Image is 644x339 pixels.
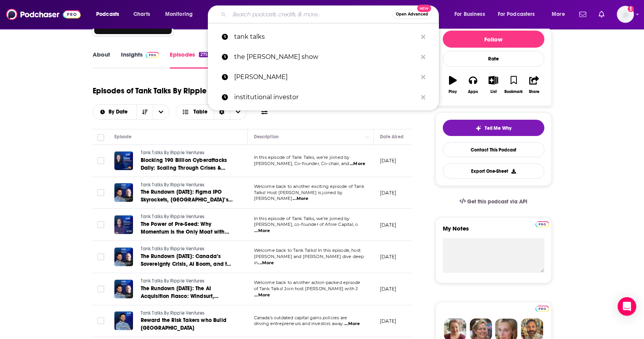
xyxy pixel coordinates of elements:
[141,182,205,188] span: Tank Talks By Ripple Ventures
[165,9,193,20] span: Monitoring
[133,9,150,20] span: Charts
[443,225,544,238] label: My Notes
[214,105,230,119] div: Sort Direction
[141,157,227,187] span: Blocking 190 Billion Cyberattacks Daily: Scaling Through Crises & [PERSON_NAME] with [PERSON_NAME...
[208,67,439,87] a: [PERSON_NAME]
[97,189,104,196] span: Toggle select row
[258,260,274,266] span: ...More
[121,51,159,69] a: InsightsPodchaser Pro
[141,150,205,155] span: Tank Talks By Ripple Ventures
[234,27,417,47] p: tank talks
[468,89,478,94] div: Apps
[141,182,234,189] a: Tank Talks By Ripple Ventures
[93,51,110,69] a: About
[380,222,397,228] p: [DATE]
[199,52,208,57] div: 275
[234,47,417,67] p: the shawn ryan show
[475,125,482,131] img: tell me why sparkle
[141,317,226,331] span: Reward the Risk Takers who Build [GEOGRAPHIC_DATA]
[363,133,372,142] button: Column Actions
[141,213,234,220] a: Tank Talks By Ripple Ventures
[141,220,234,236] a: The Power of Pre-Seed: Why Momentum Is the Only Moat with [PERSON_NAME][DEMOGRAPHIC_DATA] of Afor...
[498,9,535,20] span: For Podcasters
[254,321,344,326] span: driving entrepreneurs and investors away.
[535,305,549,312] a: Pro website
[254,161,349,166] span: [PERSON_NAME], Co-founder, Co-chair, and
[97,317,104,324] span: Toggle select row
[141,214,205,219] span: Tank Talks By Ripple Ventures
[176,104,247,120] button: Choose View
[617,6,634,23] span: Logged in as creseburg
[254,216,350,221] span: In this episode of Tank Talks, we’re joined by
[380,253,397,260] p: [DATE]
[234,67,417,87] p: grace gong
[97,253,104,260] span: Toggle select row
[109,109,130,115] span: By Date
[136,105,153,119] button: Sort Direction
[208,27,439,47] a: tank talks
[535,306,549,312] img: Podchaser Pro
[617,6,634,23] img: User Profile
[141,221,229,258] span: The Power of Pre-Seed: Why Momentum Is the Only Moat with [PERSON_NAME][DEMOGRAPHIC_DATA] of Afor...
[208,87,439,107] a: institutional investor
[535,220,549,227] a: Pro website
[254,228,270,234] span: ...More
[141,253,233,275] span: The Rundown [DATE]: Canada’s Sovereignty Crisis, AI Boom, and the Rise of Secondary Deals
[344,321,360,327] span: ...More
[443,163,544,179] button: Export One-Sheet
[483,71,503,99] button: List
[254,190,343,201] span: Talks! Host [PERSON_NAME] is joined by [PERSON_NAME]
[141,310,234,317] a: Tank Talks By Ripple Ventures
[193,109,207,115] span: Table
[153,105,169,119] button: open menu
[141,150,234,157] a: Tank Talks By Ripple Ventures
[254,248,361,253] span: Welcome back to Tank Talks! In this episode, host
[443,120,544,136] button: tell me why sparkleTell Me Why
[293,196,308,202] span: ...More
[160,8,203,21] button: open menu
[396,12,428,16] span: Open Advanced
[449,89,457,94] div: Play
[254,315,347,320] span: Canada's outdated capital gains policies are
[463,71,483,99] button: Apps
[417,5,431,12] span: New
[141,246,205,251] span: Tank Talks By Ripple Ventures
[128,8,155,21] a: Charts
[443,51,544,67] div: Rate
[254,292,270,298] span: ...More
[114,132,132,141] div: Episode
[576,8,589,21] a: Show notifications dropdown
[141,278,234,285] a: Tank Talks By Ripple Ventures
[91,8,129,21] button: open menu
[596,8,608,21] a: Show notifications dropdown
[380,157,397,164] p: [DATE]
[380,286,397,292] p: [DATE]
[93,109,137,115] button: open menu
[141,188,234,204] a: The Rundown [DATE]: Figma IPO Skyrockets, [GEOGRAPHIC_DATA]’s Crypto Pivot, and Amazon’s AI Conte...
[485,125,511,131] span: Tell Me Why
[443,142,544,157] a: Contact This Podcast
[392,10,432,19] button: Open AdvancedNew
[93,86,239,96] h1: Episodes of Tank Talks By Ripple Ventures
[254,254,364,265] span: [PERSON_NAME] and [PERSON_NAME] dive deep in
[617,6,634,23] button: Show profile menu
[229,8,392,21] input: Search podcasts, credits, & more...
[141,278,205,284] span: Tank Talks By Ripple Ventures
[97,157,104,164] span: Toggle select row
[254,222,358,227] span: [PERSON_NAME], co-founder of Afore Capital, o
[141,253,234,268] a: The Rundown [DATE]: Canada’s Sovereignty Crisis, AI Boom, and the Rise of Secondary Deals
[254,184,364,189] span: Welcome back to another exciting episode of Tank
[215,5,446,23] div: Search podcasts, credits, & more...
[453,192,534,211] a: Get this podcast via API
[6,7,81,22] img: Podchaser - Follow, Share and Rate Podcasts
[493,8,546,21] button: open menu
[504,89,523,94] div: Bookmark
[97,286,104,293] span: Toggle select row
[254,155,350,160] span: In this episode of Tank Talks, we’re joined by
[529,89,539,94] div: Share
[141,285,228,307] span: The Rundown [DATE]: The AI Acquisition Fiasco: Windsurf, DeepMind, and Meta's Talent War
[234,87,417,107] p: institutional investor
[449,8,495,21] button: open menu
[524,71,544,99] button: Share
